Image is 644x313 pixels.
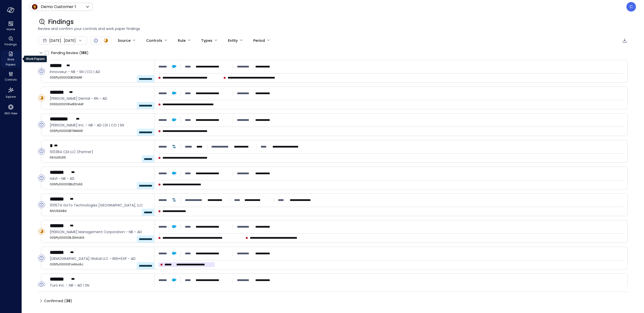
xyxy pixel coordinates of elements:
div: Open [38,121,45,128]
span: Explore [6,94,16,99]
div: Work Papers [24,56,47,62]
div: Home [1,20,20,32]
span: 006Py00000Dkf2HIAR [50,75,150,80]
img: Icon [32,4,38,10]
div: Controls [146,36,162,45]
span: 38 [66,298,70,303]
div: In Progress [38,94,45,101]
span: Jain Global LLC - REN+EXP - AD [50,256,150,261]
span: Confirmed [44,297,72,305]
div: Controls [1,71,20,83]
div: Open [38,175,45,182]
div: Entity [228,36,238,45]
span: Controls [5,77,17,82]
span: INVUS9484 [50,208,150,214]
span: 006Py00000BTNMIIA5 [50,128,150,133]
div: Open [38,281,45,288]
span: Pending Review [51,49,89,57]
div: In Progress [38,228,45,235]
span: 006Py00000Fa4AvIAJ [50,262,150,267]
div: Source [118,36,131,45]
span: Findings [5,42,17,47]
span: PAYUS5315 [50,155,150,160]
span: Work Papers [3,57,18,67]
span: 006Py000008JDhhIAG [50,235,150,240]
div: ( ) [79,50,89,56]
div: 360 View [1,103,20,116]
span: 100384 CDI LLC (Partner) [50,149,150,155]
span: Elliott Management Corporation - NB - AD [50,229,150,235]
span: 100574 GoTo Technologies USA, LLC [50,202,150,208]
div: Types [201,36,212,45]
span: HAVI - NB - AD [50,176,150,181]
div: Open [38,255,45,262]
span: Home [7,27,15,32]
div: Findings [1,35,20,47]
div: Period [253,36,265,45]
div: Open [38,148,45,155]
p: C [630,4,633,10]
div: Explore [1,86,20,100]
span: Glidewell Dental - RN - AD [50,96,150,101]
div: Work Papers [1,50,20,67]
span: Innovasur - NB - SN | CO | AD [50,69,150,75]
div: ( ) [64,298,72,304]
div: Rule [178,36,186,45]
span: [DATE] [49,38,61,43]
span: Findings [48,18,74,26]
p: Demo Customer 1 [41,4,76,10]
div: In Progress [103,38,109,44]
span: Cargill Inc. - NB - AD | DI | CO | SN [50,122,150,128]
div: Chris Wallace [626,2,636,12]
span: 006Py00000BbZYLIA3 [50,182,150,187]
span: Turo Inc. - NB - AD | SN [50,283,150,288]
div: Open [38,68,45,75]
span: 360 View [4,111,17,116]
span: 0063z00001KwB3nAAF [50,102,150,107]
div: Export to CSV [622,38,628,44]
div: Open [93,38,99,44]
span: 185 [81,50,87,55]
span: Review and confirm your controls and work paper findings [38,26,628,31]
div: Open [38,201,45,208]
